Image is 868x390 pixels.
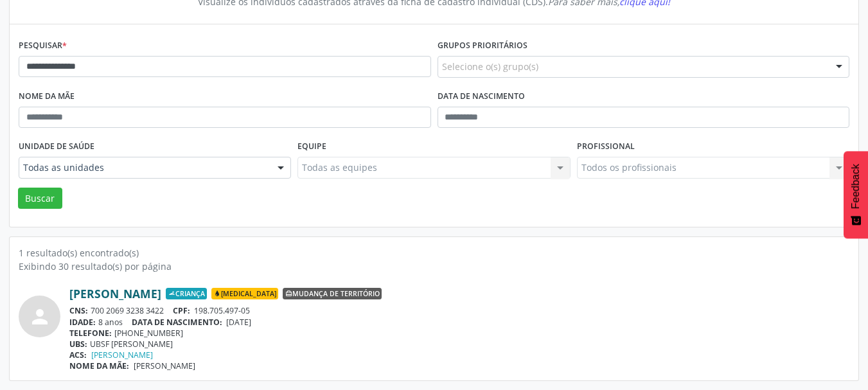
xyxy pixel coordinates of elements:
[850,164,862,209] span: Feedback
[134,360,195,371] span: [PERSON_NAME]
[69,328,112,339] span: TELEFONE:
[69,305,849,316] div: 700 2069 3238 3422
[173,305,190,316] span: CPF:
[18,188,62,209] button: Buscar
[91,350,153,360] a: [PERSON_NAME]
[844,151,868,238] button: Feedback - Mostrar pesquisa
[19,87,75,107] label: Nome da mãe
[69,317,96,328] span: IDADE:
[19,36,67,56] label: Pesquisar
[69,287,161,301] a: [PERSON_NAME]
[19,260,849,273] div: Exibindo 30 resultado(s) por página
[577,137,635,157] label: Profissional
[211,288,278,299] span: [MEDICAL_DATA]
[19,137,94,157] label: Unidade de saúde
[442,60,538,73] span: Selecione o(s) grupo(s)
[69,339,87,350] span: UBS:
[194,305,250,316] span: 198.705.497-05
[69,360,129,371] span: NOME DA MÃE:
[297,137,326,157] label: Equipe
[69,350,87,360] span: ACS:
[69,328,849,339] div: [PHONE_NUMBER]
[23,161,265,174] span: Todas as unidades
[226,317,251,328] span: [DATE]
[438,87,525,107] label: Data de nascimento
[69,305,88,316] span: CNS:
[438,36,527,56] label: Grupos prioritários
[69,317,849,328] div: 8 anos
[28,305,51,328] i: person
[283,288,382,299] span: Mudança de território
[132,317,222,328] span: DATA DE NASCIMENTO:
[69,339,849,350] div: UBSF [PERSON_NAME]
[19,246,849,260] div: 1 resultado(s) encontrado(s)
[166,288,207,299] span: Criança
